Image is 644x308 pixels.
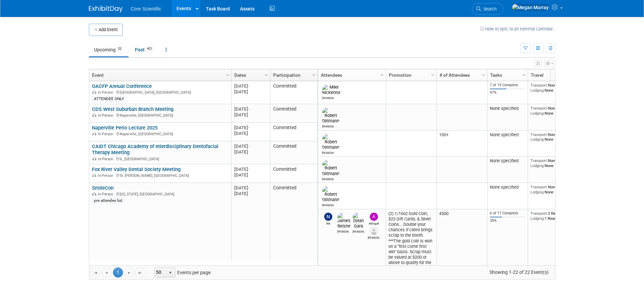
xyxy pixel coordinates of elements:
div: None None [530,83,579,93]
div: [DATE] [234,106,267,112]
a: How to sync to an external calendar... [480,26,555,31]
span: Transport: [530,211,548,216]
a: OACFP Annual Conference [92,83,152,89]
div: Alex Belshe [368,235,380,239]
div: Nik Koelblinger [322,221,334,225]
span: Column Settings [225,72,230,78]
td: Committed [270,164,317,183]
div: Dylan Gara [353,229,364,233]
span: select [168,270,173,276]
span: Lodging: [530,216,545,221]
img: In-Person Event [92,157,96,160]
div: Naperville, [GEOGRAPHIC_DATA] [92,112,228,118]
span: 1 [113,267,123,278]
div: None None [530,158,579,168]
td: Committed [270,123,317,141]
span: Column Settings [481,72,486,78]
span: Transport: [530,132,548,137]
a: Attendees [321,69,381,81]
span: 421 [145,46,154,51]
div: Robert Dittmann [322,124,334,128]
span: Go to the first page [93,270,98,276]
div: None specified [490,158,525,164]
img: Robert Dittmann [322,160,339,176]
div: [DATE] [234,166,267,172]
div: IL, [GEOGRAPHIC_DATA] [92,156,228,162]
a: Tasks [490,69,523,81]
span: - [248,185,249,190]
a: Fox River Valley Dental Society Meeting [92,166,181,172]
a: Go to the first page [91,267,101,278]
span: - [248,84,249,89]
a: Dates [234,69,266,81]
div: Mike McKenna [322,95,334,100]
a: Past421 [130,43,159,56]
img: Alex Belshe [370,227,378,235]
span: - [248,144,249,149]
div: Robert Dittmann [322,176,334,181]
div: 47% [490,90,525,95]
span: Column Settings [264,72,269,78]
span: Transport: [530,185,548,189]
img: In-Person Event [92,90,96,94]
span: 22 [116,46,123,51]
td: 100+ [436,131,487,157]
img: In-Person Event [92,173,96,177]
div: [DATE] [234,89,267,95]
a: CAIDT Chicago Academy of Interdisciplinary Dentofacial Therapy Meeting [92,143,218,156]
span: - [248,106,249,112]
td: (2) 1/10oz Gold Coin, $25 Gift Cards, & Silver Coins... Double your chances if client brings scra... [386,209,436,295]
a: Column Settings [224,69,231,79]
div: 6 of 17 Complete [490,211,525,216]
span: In-Person [98,132,115,136]
span: In-Person [98,113,115,118]
td: Committed [270,141,317,164]
span: Transport: [530,106,548,111]
span: Go to the previous page [104,270,109,276]
a: Promotion [389,69,432,81]
div: None specified [490,132,525,138]
div: [DATE] [234,191,267,196]
span: Go to the next page [126,270,132,276]
div: None None [530,132,579,142]
span: Column Settings [521,72,527,78]
button: Add Event [89,24,123,36]
a: Column Settings [378,69,386,79]
span: Lodging: [530,111,545,116]
span: Core Scientific [131,6,161,11]
td: Committed [270,104,317,123]
div: None specified [490,185,525,190]
a: Column Settings [263,69,270,79]
span: Column Settings [379,72,385,78]
img: In-Person Event [92,192,96,195]
span: Transport: [530,83,548,88]
span: - [248,167,249,172]
a: Event [92,69,227,81]
div: [DATE] [234,112,267,118]
div: None specified [490,106,525,111]
span: Lodging: [530,137,545,142]
div: [DATE] [234,185,267,191]
span: Transport: [530,158,548,163]
img: Megan Murray [512,4,549,11]
td: Committed [270,81,317,104]
a: Column Settings [429,69,436,79]
img: Mike McKenna [322,85,340,95]
a: Participation [273,69,313,81]
a: Search [472,3,503,15]
div: [US_STATE], [GEOGRAPHIC_DATA] [92,191,228,197]
a: CDS West Suburban Branch Meeting [92,106,173,112]
div: 7 of 15 Complete [490,83,525,88]
img: Nik Koelblinger [324,213,332,221]
td: 4500 [436,209,487,295]
span: Showing 1-22 of 22 Event(s) [483,267,555,277]
div: Abbigail Belshe [368,221,380,225]
span: Go to the last page [137,270,143,276]
img: James Belshe [337,213,351,229]
div: St. [PERSON_NAME], [GEOGRAPHIC_DATA] [92,172,228,178]
span: Column Settings [430,72,435,78]
a: Column Settings [310,69,317,79]
div: ATTENDEE ONLY [92,96,126,101]
img: Robert Dittmann [322,134,339,150]
td: Committed [270,183,317,269]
